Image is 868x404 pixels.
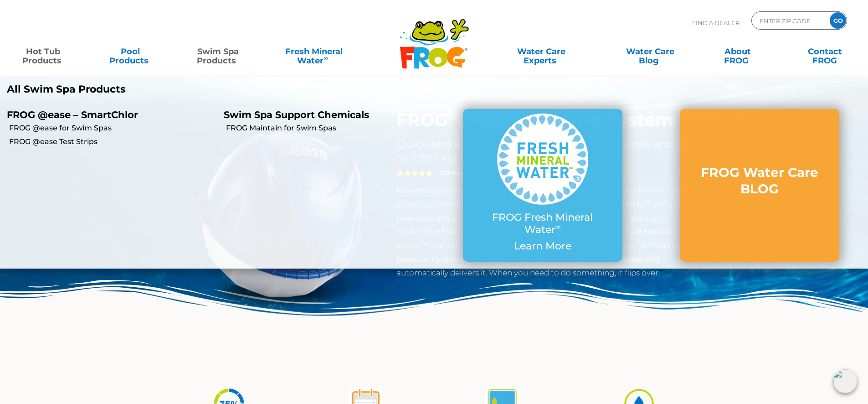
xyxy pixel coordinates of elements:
[7,83,427,95] a: All Swim Spa Products
[7,109,210,120] p: FROG @ease – SmartChlor
[324,54,328,62] sup: ∞
[555,222,561,231] sup: ∞
[271,42,356,61] a: Fresh MineralWater∞
[616,42,684,61] a: Water CareBlog
[481,212,604,236] p: FROG Fresh Mineral Water
[830,12,846,29] input: GO
[833,369,857,393] img: openIcon
[97,42,164,61] a: PoolProducts
[698,164,821,197] h3: FROG Water Care BLOG
[481,240,604,252] p: Learn More
[224,109,427,120] p: Swim Spa Support Chemicals
[481,114,604,257] a: FROG Fresh Mineral Water∞ Learn More
[698,164,821,207] a: FROG Water Care BLOG
[486,42,596,61] a: Water CareExperts
[759,14,820,27] input: Zip Code Form
[704,42,771,61] a: AboutFROG
[692,11,740,34] p: Find A Dealer
[791,42,859,61] a: ContactFROG
[9,123,217,133] a: FROG @ease for Swim Spas
[226,123,434,133] a: FROG Maintain for Swim Spas
[9,42,77,61] a: Hot TubProducts
[184,42,252,61] a: Swim SpaProducts
[9,137,217,147] a: FROG @ease Test Strips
